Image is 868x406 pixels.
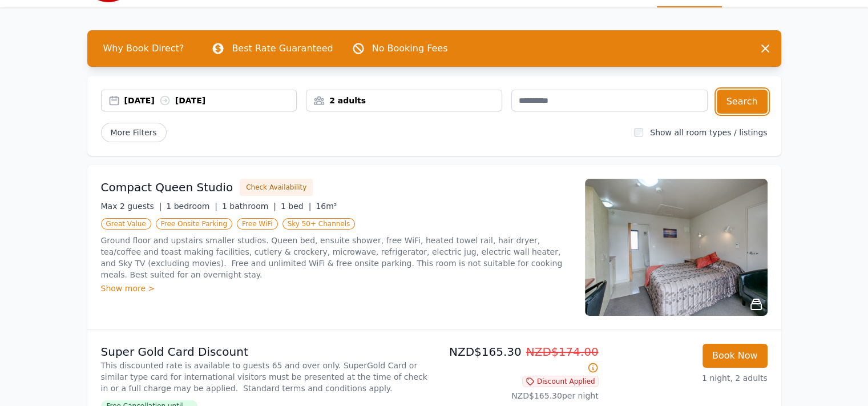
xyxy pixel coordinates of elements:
p: 1 night, 2 adults [608,372,768,384]
span: Max 2 guests | [101,202,162,211]
span: 16m² [316,202,337,211]
span: 1 bed | [281,202,311,211]
div: [DATE] [DATE] [124,95,297,106]
p: Ground floor and upstairs smaller studios. Queen bed, ensuite shower, free WiFi, heated towel rai... [101,235,571,280]
span: Discount Applied [522,376,599,387]
span: Free Onsite Parking [156,218,232,230]
p: Super Gold Card Discount [101,344,430,360]
button: Search [717,90,768,114]
p: NZD$165.30 [439,344,599,376]
p: NZD$165.30 per night [439,390,599,401]
button: Book Now [703,344,768,368]
span: 1 bedroom | [166,202,217,211]
span: Free WiFi [237,218,278,230]
span: Sky 50+ Channels [282,218,356,230]
div: Show more > [101,283,571,294]
button: Check Availability [240,179,313,196]
span: NZD$174.00 [526,345,599,359]
h3: Compact Queen Studio [101,179,233,195]
span: 1 bathroom | [222,202,276,211]
span: More Filters [101,123,167,142]
label: Show all room types / listings [650,128,767,137]
p: Best Rate Guaranteed [232,42,333,55]
div: 2 adults [306,95,502,106]
p: No Booking Fees [372,42,448,55]
span: Great Value [101,218,151,230]
p: This discounted rate is available to guests 65 and over only. SuperGold Card or similar type card... [101,360,430,394]
span: Why Book Direct? [94,37,193,60]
